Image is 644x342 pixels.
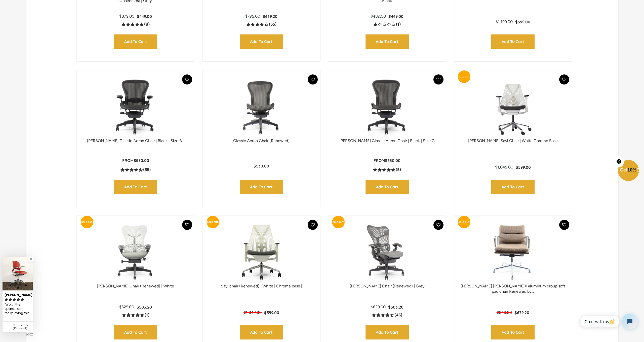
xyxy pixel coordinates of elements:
span: $849.00 [497,310,512,315]
span: $630.00 [385,158,400,163]
input: Add to Cart [366,180,409,194]
a: [PERSON_NAME] Classic Aeron Chair | Black | Size C [339,138,435,143]
input: Add to Cart [491,325,535,339]
a: 4.5 rating (55 votes) [120,167,151,172]
a: [PERSON_NAME] [PERSON_NAME]® aluminum group soft pad chair Renewed by... [461,284,565,294]
a: 5.0 rating (1 votes) [122,312,149,318]
p: From [374,158,400,163]
button: Add To Wishlist [433,74,444,84]
div: Get10%OffClose teaser [618,160,639,182]
span: $639.20 [263,14,277,19]
span: Get Off [620,167,643,173]
input: Add to Cart [491,180,535,194]
a: Sayl chair (Renewed) | White | Chrome base | - chairorama Sayl chair (Renewed) | White | Chrome b... [208,221,315,284]
span: $599.00 [515,19,530,24]
a: [PERSON_NAME] Classic Aeron Chair | Black | Size B... [87,138,184,143]
a: Mirra Chair (Renewed) | Grey - chairorama Mirra Chair (Renewed) | Grey - chairorama [333,221,441,284]
button: Add To Wishlist [308,74,318,84]
input: Add to Cart [240,180,283,194]
a: 5.0 rating (5 votes) [373,167,401,172]
text: SOLD-OUT [81,221,92,223]
a: Herman Miller Classic Aeron Chair | Black | Size C - chairorama Herman Miller Classic Aeron Chair... [333,75,441,138]
span: $1,049.00 [495,165,513,169]
a: Herman Miller Eames® aluminum group soft pad chair Renewed by Chairorama - chairorama Herman Mill... [459,221,567,284]
a: Sayl chair (Renewed) | White | Chrome base | [221,284,302,288]
a: [PERSON_NAME] Sayl Chair | White Chrome Base [468,138,558,143]
a: Classic Aeron Chair (Renewed) - chairorama Classic Aeron Chair (Renewed) - chairorama [208,75,315,138]
span: $580.00 [134,158,149,163]
button: Add To Wishlist [308,220,318,230]
a: Herman Miller Sayl Chair | White Chrome Base - chairorama Herman Miller Sayl Chair | White Chrome... [459,75,567,138]
input: Add to Cart [240,34,283,49]
span: $599.00 [516,165,531,170]
span: $489.00 [371,14,386,19]
a: [PERSON_NAME] Chair (Renewed) | Grey [350,284,424,288]
svg: rating icon full [17,298,20,301]
span: (1) [396,22,401,27]
div: Worth the spend, I am really loving this chair [5,302,31,320]
button: Add To Wishlist [182,220,192,230]
img: Mirra Chair (Renewed) | White - chairorama [82,221,190,284]
span: (1) [145,313,149,318]
iframe: Tidio Chat [575,310,642,333]
span: 10% [627,167,636,173]
img: Classic Aeron Chair (Renewed) - chairorama [208,75,315,138]
a: 5.0 rating (8 votes) [122,22,150,27]
text: SOLD-OUT [459,75,470,78]
button: Add To Wishlist [559,74,569,84]
text: SOLD-OUT [459,221,470,223]
button: Add To Wishlist [433,220,444,230]
span: $1,199.00 [496,19,513,24]
span: $629.00 [371,305,386,309]
button: Close teaser [614,156,624,167]
span: $799.00 [245,14,260,19]
button: Add To Wishlist [559,220,569,230]
input: Add to Cart [240,325,283,339]
span: (5) [396,167,401,173]
img: Herman Miller Sayl Chair | White Chrome Base - chairorama [459,75,567,138]
a: Classic Aeron Chair (Renewed) [233,138,290,143]
span: $530.00 [254,163,269,168]
a: [PERSON_NAME] Chair (Renewed) | White [97,284,174,288]
input: Add to Cart [114,180,157,194]
img: Judy P. review of Caper chair (Renewed) | Red | Fully Adjustable [3,257,33,290]
span: $503.20 [388,305,404,310]
input: Add to Cart [114,325,157,339]
button: Add To Wishlist [182,74,192,84]
div: [PERSON_NAME] [5,291,31,297]
span: $629.00 [119,305,134,309]
span: $449.00 [137,14,152,19]
img: Herman Miller Classic Aeron Chair | Black | Size C - chairorama [333,75,441,138]
a: 4.5 rating (55 votes) [246,22,276,27]
span: (45) [394,313,402,318]
span: (55) [269,22,276,27]
img: Herman Miller Classic Aeron Chair | Black | Size B (Renewed) - chairorama [82,75,190,138]
img: Herman Miller Eames® aluminum group soft pad chair Renewed by Chairorama - chairorama [459,221,567,284]
a: 1.0 rating (1 votes) [373,22,401,27]
span: $599.00 [264,310,279,315]
svg: rating icon full [13,298,16,301]
span: $449.00 [388,14,404,19]
svg: rating icon full [9,298,12,301]
a: 4.4 rating (45 votes) [372,312,402,318]
span: $679.20 [514,310,529,315]
span: $503.20 [137,305,152,310]
text: SOLD-OUT [333,221,344,223]
input: Add to Cart [366,325,409,339]
p: From [122,158,149,163]
input: Add to Cart [114,34,157,49]
span: (55) [143,167,151,173]
div: Caper chair (Renewed) | Red | Fully Adjustable [13,324,31,330]
span: (8) [144,22,150,27]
